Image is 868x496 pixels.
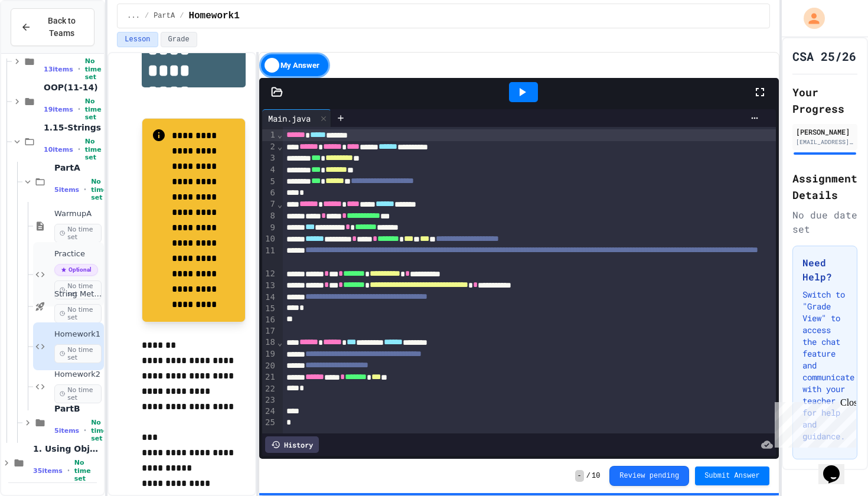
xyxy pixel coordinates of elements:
div: 24 [262,406,277,417]
span: No time set [91,419,107,442]
span: Fold line [277,200,283,209]
span: Optional [54,264,98,276]
span: PartA [154,11,175,21]
span: Homework2 [54,370,102,380]
span: / [145,11,149,21]
div: 7 [262,198,277,210]
div: 6 [262,187,277,198]
button: Review pending [609,466,689,486]
div: 22 [262,383,277,394]
span: PartB [54,403,102,414]
span: No time set [54,304,102,323]
span: No time set [91,178,107,201]
span: ... [127,11,140,21]
div: 12 [262,268,277,280]
div: 21 [262,371,277,383]
span: No time set [85,138,102,161]
span: Homework1 [54,329,102,340]
span: 1.15-Strings [44,122,102,133]
span: Fold line [277,142,283,151]
span: • [84,426,86,435]
span: Fold line [277,130,283,139]
span: 10 [592,471,600,481]
p: Switch to "Grade View" to access the chat feature and communicate with your teacher for help and ... [802,289,847,442]
div: Main.java [262,112,316,125]
span: • [78,64,80,74]
span: No time set [54,280,102,299]
span: 10 items [44,146,73,154]
h3: Need Help? [802,256,847,284]
span: No time set [74,459,102,482]
div: 15 [262,303,277,314]
div: 23 [262,394,277,406]
span: OOP(11-14) [44,82,102,93]
div: 14 [262,292,277,304]
div: 25 [262,417,277,428]
span: No time set [54,384,102,403]
div: 19 [262,348,277,360]
span: 19 items [44,106,73,113]
span: No time set [85,97,102,121]
div: 5 [262,176,277,188]
div: [PERSON_NAME] [796,126,854,137]
h1: CSA 25/26 [792,48,856,64]
span: Fold line [277,338,283,347]
div: No due date set [792,208,857,236]
div: 3 [262,152,277,164]
span: 1. Using Objects and Methods [33,443,102,454]
span: • [78,105,80,114]
div: My Account [791,5,828,32]
iframe: chat widget [818,449,856,484]
span: String Methods [54,289,102,299]
span: • [78,145,80,154]
span: Back to Teams [38,15,84,40]
div: 8 [262,210,277,222]
span: No time set [54,344,102,363]
h2: Your Progress [792,84,857,117]
div: 13 [262,280,277,292]
span: 5 items [54,427,79,435]
span: / [586,471,590,481]
span: 35 items [33,467,63,475]
div: [EMAIL_ADDRESS][DOMAIN_NAME] [796,138,854,146]
div: 4 [262,164,277,176]
div: 16 [262,314,277,325]
div: 17 [262,325,277,337]
span: / [180,11,184,21]
button: Submit Answer [695,466,769,485]
div: 2 [262,141,277,153]
span: PartA [54,162,102,173]
span: Homework1 [188,9,239,23]
div: 10 [262,233,277,245]
div: 18 [262,337,277,348]
span: No time set [54,224,102,243]
div: Chat with us now!Close [5,5,81,75]
span: • [67,466,70,475]
button: Back to Teams [11,8,94,46]
span: No time set [85,57,102,81]
button: Lesson [117,32,158,47]
span: - [575,470,584,482]
iframe: chat widget [770,397,856,448]
span: 5 items [54,186,79,194]
span: • [84,185,86,194]
span: Submit Answer [704,471,760,481]
div: History [265,436,319,453]
button: Grade [161,32,197,47]
span: WarmupA [54,209,102,219]
div: 9 [262,222,277,234]
span: 13 items [44,66,73,73]
span: Practice [54,249,102,259]
div: 20 [262,360,277,372]
div: 11 [262,245,277,268]
div: 1 [262,129,277,141]
h2: Assignment Details [792,170,857,203]
div: Main.java [262,109,331,127]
